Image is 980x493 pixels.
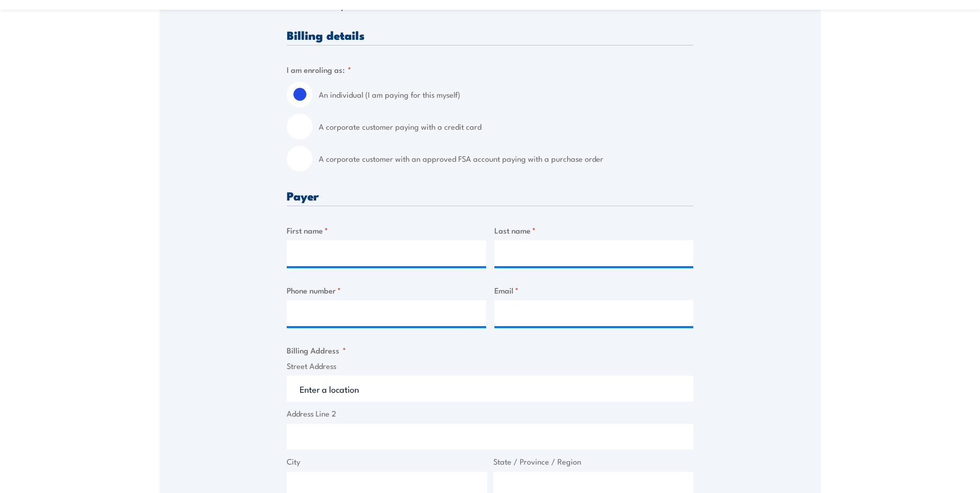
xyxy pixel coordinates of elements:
[287,456,487,468] label: City
[287,64,351,75] legend: I am enroling as:
[494,284,694,296] label: Email
[287,29,693,41] h3: Billing details
[287,376,693,402] input: Enter a location
[287,190,693,202] h3: Payer
[287,360,693,372] label: Street Address
[319,114,693,140] label: A corporate customer paying with a credit card
[319,82,693,107] label: An individual (I am paying for this myself)
[287,344,346,356] legend: Billing Address
[319,146,693,172] label: A corporate customer with an approved FSA account paying with a purchase order
[287,224,486,236] label: First name
[287,284,486,296] label: Phone number
[494,224,694,236] label: Last name
[287,408,693,420] label: Address Line 2
[493,456,694,468] label: State / Province / Region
